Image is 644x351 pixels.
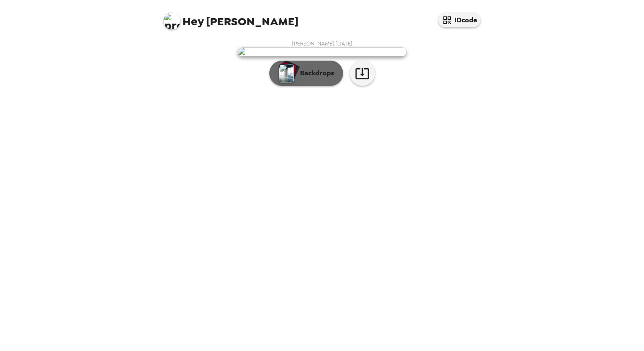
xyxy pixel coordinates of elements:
[238,47,406,56] img: user
[269,61,343,86] button: Backdrops
[438,13,480,27] button: IDcode
[164,8,298,27] span: [PERSON_NAME]
[182,14,204,29] span: Hey
[164,13,180,29] img: profile pic
[292,40,352,47] span: [PERSON_NAME] , [DATE]
[296,68,334,78] p: Backdrops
